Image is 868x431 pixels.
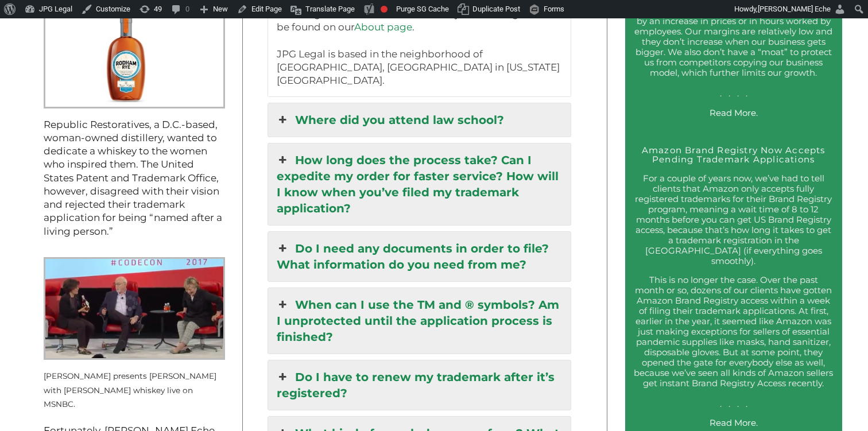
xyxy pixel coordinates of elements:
a: Amazon Brand Registry Now Accepts Pending Trademark Applications [642,145,826,165]
a: Where did you attend law school? [268,103,571,137]
a: How long does the process take? Can I expedite my order for faster service? How will I know when ... [268,143,571,225]
span: [PERSON_NAME] Eche [758,5,831,13]
img: Kara Swisher presents Hillary Clinton with Rodham Rye live on MSNBC. [44,257,226,360]
div: Focus keyphrase not set [381,6,387,13]
small: [PERSON_NAME] presents [PERSON_NAME] with [PERSON_NAME] whiskey live on MSNBC. [44,371,216,409]
a: Read More. [710,417,758,428]
p: Republic Restoratives, a D.C.-based, woman-owned distillery, wanted to dedicate a whiskey to the ... [44,118,226,238]
a: About page [354,21,412,33]
a: Do I have to renew my trademark after it’s registered? [268,360,571,410]
p: For a couple of years now, we’ve had to tell clients that Amazon only accepts fully registered tr... [634,173,834,266]
a: Read More. [710,107,758,118]
a: Do I need any documents in order to file? What information do you need from me? [268,232,571,281]
a: When can I use the TM and ® symbols? Am I unprotected until the application process is finished? [268,288,571,354]
p: This is no longer the case. Over the past month or so, dozens of our clients have gotten Amazon B... [634,275,834,409]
